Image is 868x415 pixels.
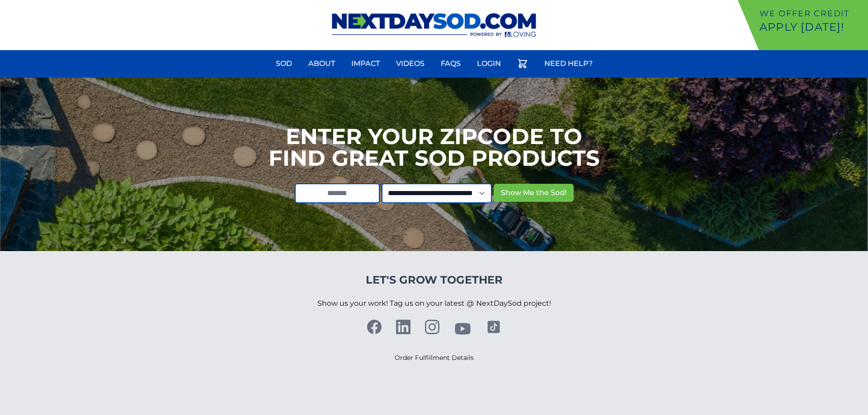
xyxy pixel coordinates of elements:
a: Impact [346,53,385,75]
a: Order Fulfillment Details [395,354,474,362]
p: Apply [DATE]! [759,20,864,34]
a: FAQs [435,53,466,75]
a: Need Help? [539,53,598,75]
p: Show us your work! Tag us on your latest @ NextDaySod project! [317,287,551,320]
button: Show Me the Sod! [494,184,574,202]
a: Sod [270,53,297,75]
h1: Enter your Zipcode to Find Great Sod Products [269,126,600,169]
h4: Let's Grow Together [317,273,551,287]
a: About [303,53,340,75]
a: Videos [391,53,430,75]
a: Login [472,53,506,75]
p: We offer Credit [759,7,864,20]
